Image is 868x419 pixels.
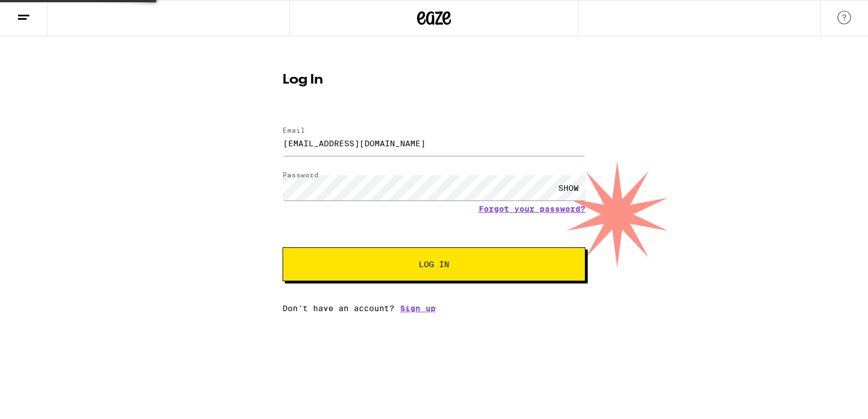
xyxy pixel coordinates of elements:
h1: Log In [283,73,585,87]
div: SHOW [552,175,585,200]
span: Log In [419,260,449,268]
span: Hi. Need any help? [7,8,81,17]
a: Forgot your password? [479,204,585,213]
div: Don't have an account? [283,304,585,313]
label: Password [283,171,319,178]
input: Email [283,130,585,156]
a: Sign up [400,304,436,313]
button: Log In [283,247,585,281]
label: Email [283,126,305,134]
